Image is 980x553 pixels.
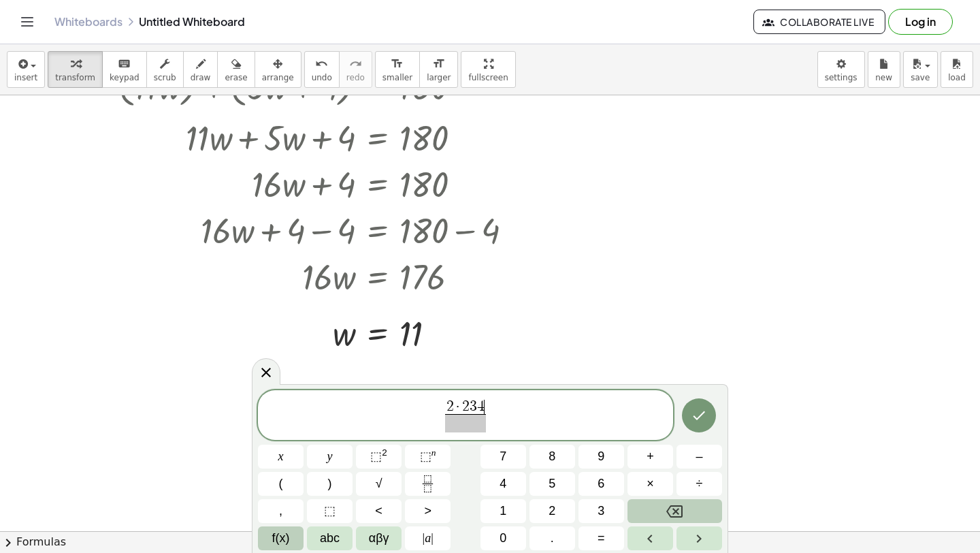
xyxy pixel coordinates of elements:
span: load [948,73,966,82]
button: keyboardkeypad [102,51,147,88]
button: ( [258,472,304,496]
button: Toggle navigation [16,11,38,33]
span: √ [376,475,382,493]
button: 5 [529,472,575,496]
span: ⬚ [324,502,336,520]
span: a [423,529,434,548]
button: format_sizesmaller [375,51,420,88]
span: > [424,502,431,520]
button: 3 [578,499,624,523]
span: scrub [154,73,176,82]
button: Squared [356,445,402,469]
button: new [868,51,900,88]
span: ( [279,475,283,493]
span: 9 [598,447,604,466]
span: arrange [262,73,294,82]
span: ÷ [696,475,703,493]
span: 6 [598,475,604,493]
span: undo [312,73,332,82]
span: | [431,531,434,545]
button: Backspace [627,499,722,523]
button: Superscript [405,445,451,469]
span: y [327,447,333,466]
button: Placeholder [307,499,353,523]
span: keypad [110,73,140,82]
button: Greater than [405,499,451,523]
i: undo [315,56,328,72]
button: 2 [529,499,575,523]
span: 8 [549,447,555,466]
span: 1 [500,502,506,520]
button: Collaborate Live [753,10,885,34]
button: undoundo [304,51,340,88]
span: 5 [549,475,555,493]
button: 1 [480,499,526,523]
button: , [258,499,304,523]
button: Divide [676,472,722,496]
span: + [647,447,654,466]
span: . [551,529,554,548]
span: · [454,400,462,415]
span: 3 [598,502,604,520]
button: Times [627,472,673,496]
span: smaller [382,73,412,82]
span: ​ [484,400,485,415]
span: < [375,502,382,520]
button: fullscreen [461,51,515,88]
i: redo [349,56,362,72]
a: Whiteboards [54,15,122,29]
button: Log in [888,9,953,35]
span: abc [320,529,340,548]
button: load [941,51,973,88]
button: Less than [356,499,402,523]
button: Left arrow [627,526,673,550]
span: ⬚ [420,449,431,463]
span: redo [346,73,365,82]
button: settings [817,51,865,88]
button: insert [7,51,45,88]
button: erase [217,51,255,88]
button: Greek alphabet [356,526,402,550]
button: Done [682,398,716,432]
button: draw [183,51,218,88]
span: save [911,73,930,82]
button: arrange [255,51,301,88]
span: αβγ [369,529,389,548]
button: redoredo [339,51,372,88]
button: Alphabet [307,526,353,550]
span: Collaborate Live [765,16,874,28]
span: – [696,447,702,466]
button: x [258,445,304,469]
span: transform [55,73,95,82]
button: 9 [578,445,624,469]
button: Square root [356,472,402,496]
button: Absolute value [405,526,451,550]
button: . [529,526,575,550]
span: 3 [470,399,477,414]
button: transform [48,51,103,88]
sup: 2 [382,447,387,458]
span: 2 [446,399,454,414]
span: ) [328,475,332,493]
span: x [278,447,284,466]
button: 0 [480,526,526,550]
button: ) [307,472,353,496]
span: 2 [549,502,555,520]
button: format_sizelarger [419,51,458,88]
span: 0 [500,529,506,548]
button: Plus [627,445,673,469]
span: insert [14,73,37,82]
span: larger [427,73,451,82]
button: 4 [480,472,526,496]
button: Fraction [405,472,451,496]
span: fullscreen [468,73,508,82]
button: Equals [578,526,624,550]
span: draw [191,73,211,82]
span: f(x) [272,529,290,548]
span: | [423,531,425,545]
i: format_size [391,56,404,72]
span: 2 [462,399,470,414]
button: 7 [480,445,526,469]
span: erase [225,73,247,82]
button: Right arrow [676,526,722,550]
